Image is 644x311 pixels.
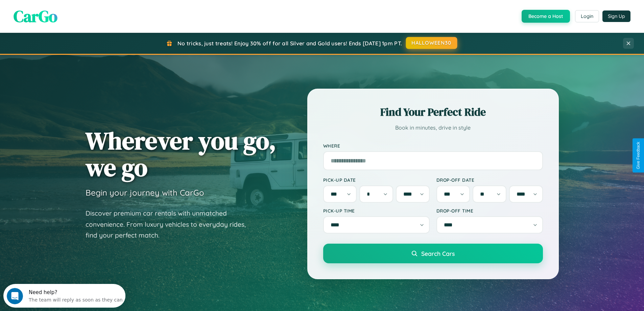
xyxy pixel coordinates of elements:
[602,10,630,22] button: Sign Up
[25,6,119,11] div: Need help?
[522,10,570,23] button: Become a Host
[7,288,23,304] iframe: Intercom live chat
[636,142,641,169] div: Give Feedback
[177,40,402,47] span: No tricks, just treats! Enjoy 30% off for all Silver and Gold users! Ends [DATE] 1pm PT.
[3,3,126,21] div: Open Intercom Messenger
[436,208,543,214] label: Drop-off Time
[25,11,119,18] div: The team will reply as soon as they can
[323,208,430,214] label: Pick-up Time
[421,250,455,257] span: Search Cars
[14,5,57,27] span: CarGo
[406,37,457,49] button: HALLOWEEN30
[3,284,125,308] iframe: Intercom live chat discovery launcher
[323,177,430,183] label: Pick-up Date
[436,177,543,183] label: Drop-off Date
[323,143,543,149] label: Where
[323,244,543,263] button: Search Cars
[323,123,543,133] p: Book in minutes, drive in style
[323,105,543,119] h2: Find Your Perfect Ride
[86,187,204,198] h3: Begin your journey with CarGo
[86,127,276,181] h1: Wherever you go, we go
[86,208,255,241] p: Discover premium car rentals with unmatched convenience. From luxury vehicles to everyday rides, ...
[575,10,599,22] button: Login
